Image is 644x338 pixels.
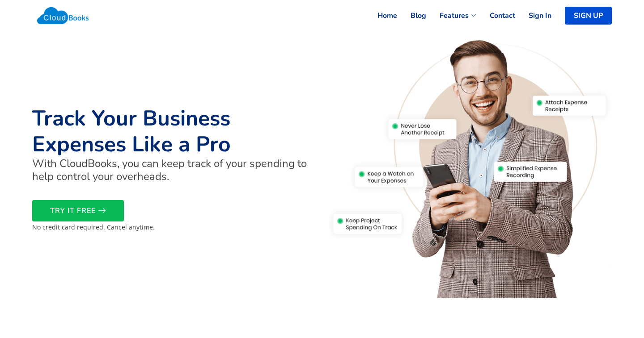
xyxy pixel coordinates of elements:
[32,2,93,29] img: Cloudbooks Logo
[397,6,426,25] a: Blog
[440,10,469,21] span: Features
[426,6,476,25] a: Features
[32,157,317,183] h4: With CloudBooks, you can keep track of your spending to help control your overheads.
[32,200,124,221] a: TRY IT FREE
[32,106,317,157] h1: Track Your Business Expenses Like a Pro
[327,40,612,298] img: Track Your Business Expenses Like a Pro
[364,6,397,25] a: Home
[565,7,612,25] a: SIGN UP
[515,6,551,25] a: Sign In
[476,6,515,25] a: Contact
[32,223,155,231] small: No credit card required. Cancel anytime.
